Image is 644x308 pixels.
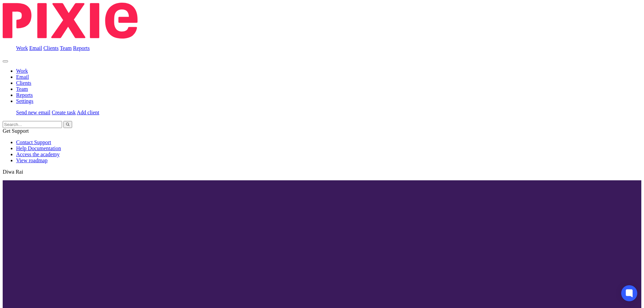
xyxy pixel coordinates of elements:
[63,121,72,128] button: Search
[16,45,28,51] a: Work
[16,145,61,151] a: Help Documentation
[16,139,51,145] a: Contact Support
[16,68,28,74] a: Work
[77,110,99,115] a: Add client
[16,92,33,98] a: Reports
[16,98,34,104] a: Settings
[16,74,29,80] a: Email
[3,169,641,175] p: Diwa Rai
[3,121,62,128] input: Search
[43,45,58,51] a: Clients
[16,151,60,157] a: Access the academy
[16,80,31,86] a: Clients
[3,3,138,39] img: Pixie
[16,110,50,115] a: Send new email
[16,158,48,163] a: View roadmap
[29,45,42,51] a: Email
[52,110,76,115] a: Create task
[60,45,71,51] a: Team
[16,86,28,92] a: Team
[73,45,90,51] a: Reports
[3,128,29,134] span: Get Support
